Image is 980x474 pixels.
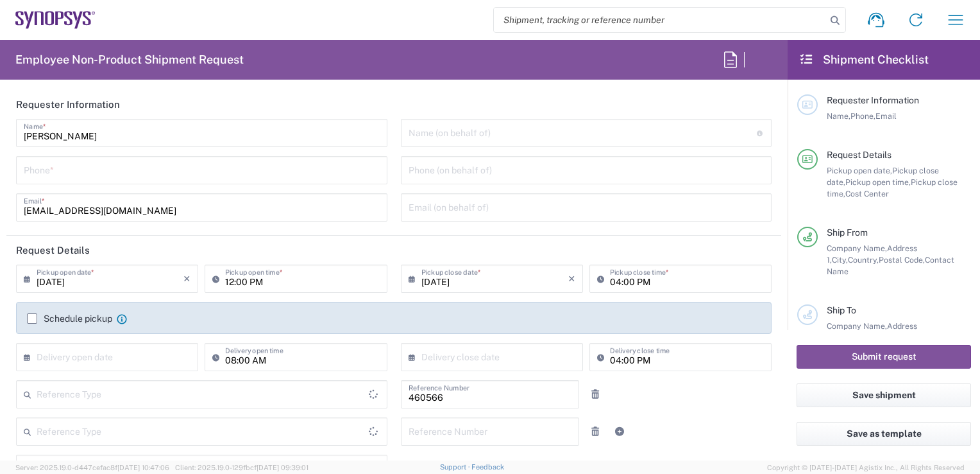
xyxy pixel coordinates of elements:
[471,463,504,471] a: Feedback
[494,8,826,32] input: Shipment, tracking or reference number
[827,305,856,315] span: Ship To
[16,244,90,257] h2: Request Details
[568,268,575,289] i: ×
[611,423,629,441] a: Add Reference
[827,111,850,121] span: Name,
[15,464,169,471] span: Server: 2025.19.0-d447cefac8f
[183,268,190,289] i: ×
[827,166,892,175] span: Pickup open date,
[845,177,911,187] span: Pickup open time,
[117,464,169,471] span: [DATE] 10:47:06
[27,313,112,324] label: Schedule pickup
[15,52,244,67] h2: Employee Non-Product Shipment Request
[850,111,875,121] span: Phone,
[175,464,308,471] span: Client: 2025.19.0-129fbcf
[827,243,887,253] span: Company Name,
[799,52,929,67] h2: Shipment Checklist
[797,422,971,446] button: Save as template
[827,321,887,331] span: Company Name,
[875,111,897,121] span: Email
[586,385,604,403] a: Remove Reference
[848,255,879,265] span: Country,
[845,189,889,198] span: Cost Center
[827,95,919,105] span: Requester Information
[440,463,472,471] a: Support
[586,423,604,441] a: Remove Reference
[797,383,971,407] button: Save shipment
[827,150,891,160] span: Request Details
[827,227,868,238] span: Ship From
[767,462,965,473] span: Copyright © [DATE]-[DATE] Agistix Inc., All Rights Reserved
[797,345,971,369] button: Submit request
[879,255,925,265] span: Postal Code,
[257,464,308,471] span: [DATE] 09:39:01
[16,98,120,111] h2: Requester Information
[832,255,848,265] span: City,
